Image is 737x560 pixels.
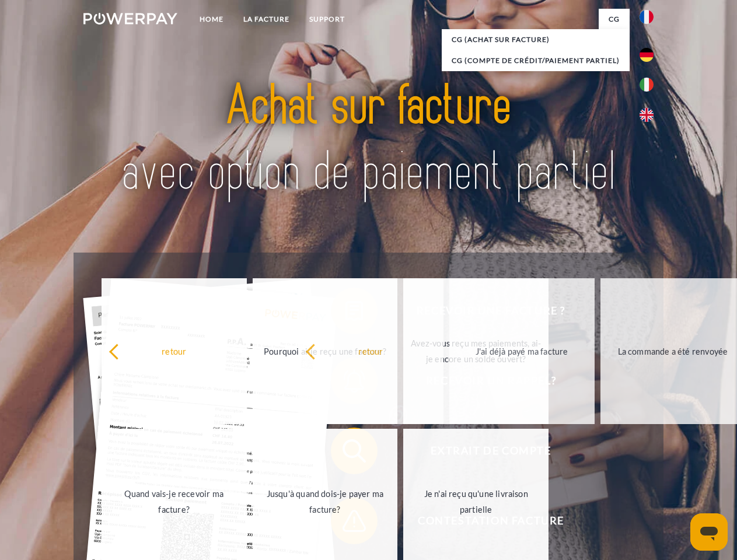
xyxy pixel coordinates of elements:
img: de [640,48,654,62]
a: LA FACTURE [233,9,299,30]
a: Home [190,9,233,30]
a: CG (achat sur facture) [442,29,630,50]
div: retour [109,343,240,359]
a: Support [299,9,355,30]
a: CG [599,9,630,30]
img: fr [640,10,654,24]
div: retour [305,343,436,359]
div: Pourquoi ai-je reçu une facture? [260,343,391,359]
iframe: Bouton de lancement de la fenêtre de messagerie [690,513,728,551]
div: J'ai déjà payé ma facture [456,343,588,359]
a: CG (Compte de crédit/paiement partiel) [442,50,630,71]
div: Quand vais-je recevoir ma facture? [109,486,240,517]
img: en [640,108,654,122]
img: logo-powerpay-white.svg [83,13,177,24]
div: Je n'ai reçu qu'une livraison partielle [410,486,542,517]
img: it [640,78,654,92]
img: title-powerpay_fr.svg [111,56,626,223]
div: Jusqu'à quand dois-je payer ma facture? [260,486,391,517]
